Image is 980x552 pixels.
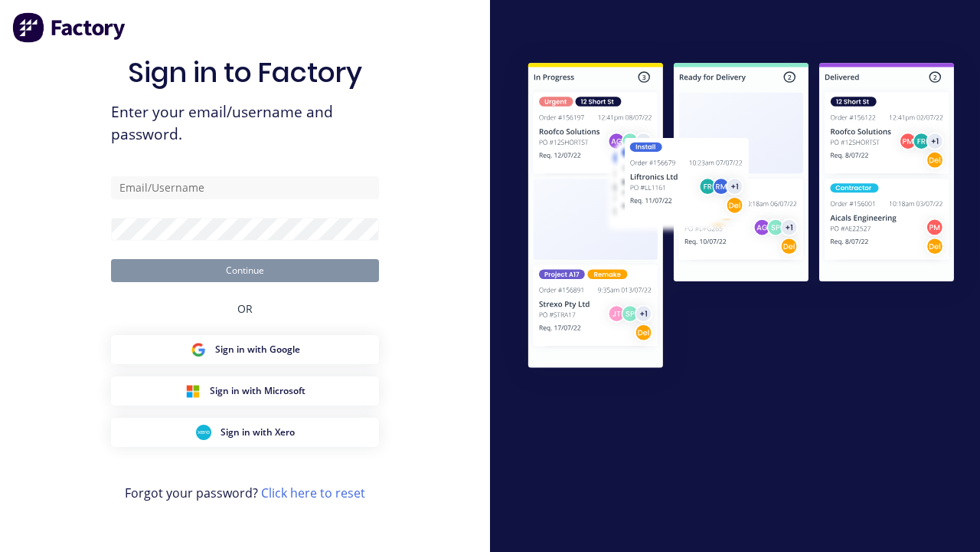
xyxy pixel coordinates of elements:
button: Microsoft Sign inSign in with Microsoft [111,376,379,406]
span: Sign in with Xero [220,426,295,439]
span: Enter your email/username and password. [111,101,379,146]
span: Sign in with Google [215,343,300,356]
img: Sign in [502,39,980,396]
img: Xero Sign in [196,425,211,440]
button: Google Sign inSign in with Google [111,335,379,364]
h1: Sign in to Factory [128,56,362,89]
button: Continue [111,259,379,282]
img: Microsoft Sign in [185,383,201,399]
img: Factory [12,12,127,43]
input: Email/Username [111,176,379,199]
span: Sign in with Microsoft [210,384,305,398]
button: Xero Sign inSign in with Xero [111,418,379,447]
span: Forgot your password? [125,484,365,502]
a: Click here to reset [261,485,365,501]
div: OR [237,282,253,335]
img: Google Sign in [191,342,206,357]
